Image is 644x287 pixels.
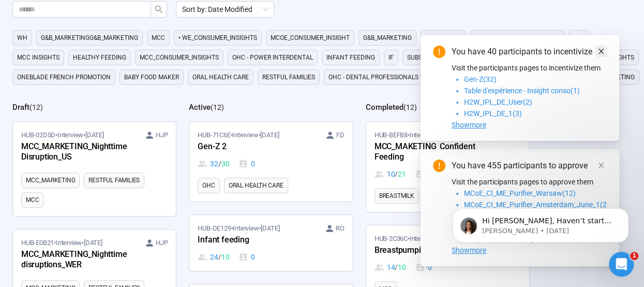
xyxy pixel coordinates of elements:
[388,52,394,63] span: IF
[573,33,586,43] span: OHC
[375,234,456,244] span: HUB-2C36C • Interview •
[12,103,29,112] h2: Draft
[221,158,230,169] span: 30
[140,52,219,63] span: MCC_CONSUMER_INSIGHTS
[26,175,75,185] span: MCC_MARKETING
[17,33,27,43] span: WH
[156,238,168,248] span: HJP
[425,33,461,43] span: MCC_other
[29,103,43,111] span: ( 12 )
[21,248,135,272] div: MCC_MARKETING_Nighttime disruptions_WER
[151,1,167,18] button: search
[464,109,522,118] span: H2W_IPL_DE_1(3)
[452,160,607,172] div: You have 455 participants to approve
[84,239,102,247] time: [DATE]
[198,130,279,140] span: HUB-71C6E • Interview •
[189,215,352,271] a: HUB-DE129•Interview•[DATE] ROInfant feeding24 / 100
[609,252,634,277] iframe: Intercom live chat
[407,52,453,63] span: Subscriptions
[229,180,283,191] span: Oral Health Care
[375,130,456,140] span: HUB-BEFB8 • Interview •
[437,186,644,259] iframe: Intercom notifications message
[363,33,412,43] span: G&B_MARKETING
[452,176,607,188] p: Visit the participants pages to approve them
[260,131,279,139] time: [DATE]
[366,122,529,212] a: HUB-BEFB8•Interview•[DATE] HJPMCC_MAKETING_Confident Feeding10 / 210Breastmilk
[221,251,230,263] span: 10
[238,158,255,169] div: 0
[192,72,249,82] span: Oral Health Care
[182,2,268,17] span: Sort by: Date Modified
[452,62,607,74] p: Visit the participants pages to incentivize them
[218,251,221,263] span: /
[198,158,229,169] div: 32
[375,262,406,273] div: 14
[366,103,403,112] h2: Completed
[415,168,432,180] div: 0
[336,130,345,140] span: FD
[21,238,102,248] span: HUB-E0B21 • Interview •
[398,168,406,180] span: 21
[198,140,311,154] div: Gen-Z 2
[17,52,59,63] span: MCC Insights
[452,121,486,129] span: Showmore
[403,103,417,111] span: ( 12 )
[464,98,532,106] span: H2W_IPL_DE_User(2)
[261,224,279,232] time: [DATE]
[336,223,345,234] span: RO
[152,33,165,43] span: MCC
[124,72,179,82] span: Baby food maker
[156,130,168,140] span: HJP
[326,52,375,63] span: Infant Feeding
[464,75,497,83] span: Gen-Z(32)
[155,5,163,13] span: search
[189,122,352,202] a: HUB-71C6E•Interview•[DATE] FDGen-Z 232 / 300OHCOral Health Care
[17,72,111,82] span: OneBlade French Promotion
[375,168,406,180] div: 10
[73,52,126,63] span: Healthy feeding
[13,122,176,216] a: HUB-02D5D•Interview•[DATE] HJPMCC_MARKETING_Nighttime Disruption_USMCC_MARKETINGRestful FamiliesMCC
[415,262,432,273] div: 0
[379,191,414,201] span: Breastmilk
[218,158,221,169] span: /
[211,103,224,111] span: ( 12 )
[198,223,279,234] span: HUB-DE129 • Interview •
[597,162,605,169] span: close
[433,46,445,58] span: exclamation-circle
[597,48,605,55] span: close
[271,33,350,43] span: MCoE_Consumer_Insight
[178,33,257,43] span: • WE_CONSUMER_INSIGHTS
[452,46,607,58] div: You have 40 participants to incentivize
[202,180,215,191] span: OHC
[630,252,638,260] span: 1
[85,131,104,139] time: [DATE]
[375,244,488,257] div: Breastpumping experiences
[189,103,211,112] h2: Active
[198,251,229,263] div: 24
[238,251,255,263] div: 0
[464,87,580,95] span: Table d'expérience - Insight conso(1)
[433,160,445,172] span: exclamation-circle
[395,168,398,180] span: /
[375,140,488,164] div: MCC_MAKETING_Confident Feeding
[474,33,560,43] span: JAPAC_CONSUMER_INSIGHTS
[398,262,406,273] span: 10
[328,72,430,82] span: OHC - DENTAL PROFESSIONALS WH
[21,140,135,164] div: MCC_MARKETING_Nighttime Disruption_US
[198,234,311,247] div: Infant feeding
[262,72,315,82] span: Restful Families
[41,33,138,43] span: G&B_MARKETINGG&B_MARKETING
[88,175,140,185] span: Restful Families
[26,195,39,205] span: MCC
[21,130,104,140] span: HUB-02D5D • Interview •
[232,52,313,63] span: OHC - Power Interdental
[395,262,398,273] span: /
